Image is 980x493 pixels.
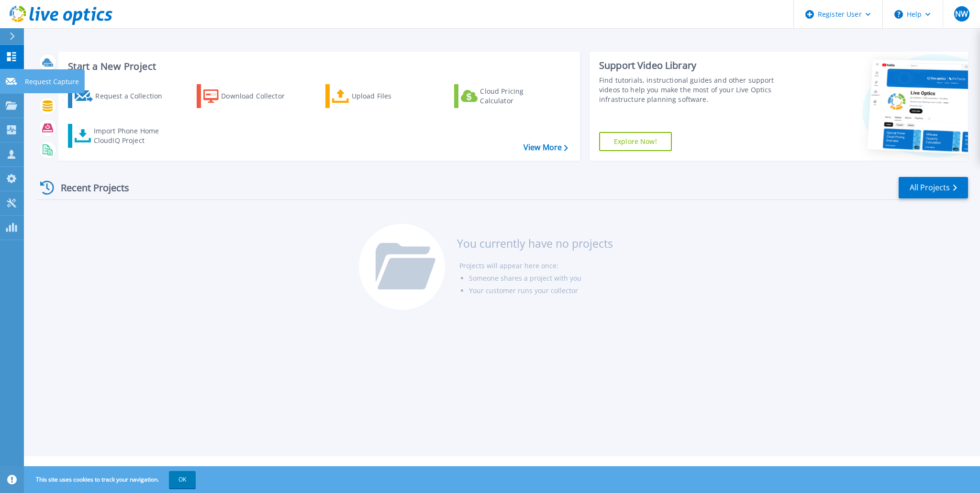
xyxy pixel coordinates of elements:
[599,59,793,72] div: Support Video Library
[599,132,672,151] a: Explore Now!
[469,285,613,297] li: Your customer runs your collector
[26,471,196,488] span: This site uses cookies to track your navigation.
[955,10,968,18] span: NW
[68,84,175,108] a: Request a Collection
[457,238,613,249] h3: You currently have no projects
[599,76,793,104] div: Find tutorials, instructional guides and other support videos to help you make the most of your L...
[454,84,561,108] a: Cloud Pricing Calculator
[899,177,968,198] a: All Projects
[325,84,432,108] a: Upload Files
[480,87,557,106] div: Cloud Pricing Calculator
[94,126,168,145] div: Import Phone Home CloudIQ Project
[68,61,568,72] h3: Start a New Project
[197,84,303,108] a: Download Collector
[459,260,613,272] li: Projects will appear here once:
[25,69,79,94] p: Request Capture
[95,87,172,106] div: Request a Collection
[169,471,196,488] button: OK
[37,176,142,199] div: Recent Projects
[221,87,298,106] div: Download Collector
[352,87,428,106] div: Upload Files
[469,272,613,285] li: Someone shares a project with you
[523,143,568,152] a: View More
